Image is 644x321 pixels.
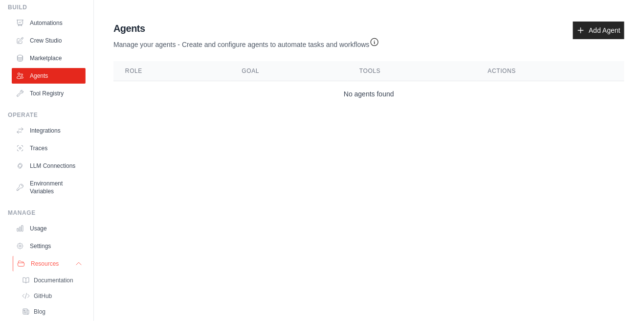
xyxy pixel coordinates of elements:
td: No agents found [113,81,624,107]
span: GitHub [34,292,52,300]
a: GitHub [18,289,86,303]
a: Tool Registry [12,86,86,101]
a: Environment Variables [12,176,86,199]
a: Agents [12,68,86,84]
a: LLM Connections [12,158,86,174]
h2: Agents [113,22,379,35]
a: Automations [12,15,86,31]
a: Traces [12,140,86,156]
a: Blog [18,305,86,319]
a: Integrations [12,123,86,138]
th: Role [113,61,230,81]
span: Resources [31,260,59,268]
a: Documentation [18,274,86,287]
span: Blog [34,308,45,316]
th: Goal [230,61,348,81]
p: Manage your agents - Create and configure agents to automate tasks and workflows [113,35,379,49]
div: Operate [8,111,86,119]
div: Manage [8,209,86,217]
a: Crew Studio [12,33,86,48]
th: Actions [476,61,624,81]
a: Settings [12,238,86,254]
a: Add Agent [573,22,624,39]
span: Documentation [34,276,73,284]
a: Usage [12,221,86,236]
button: Resources [13,256,87,272]
th: Tools [348,61,476,81]
a: Marketplace [12,50,86,66]
div: Build [8,3,86,11]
